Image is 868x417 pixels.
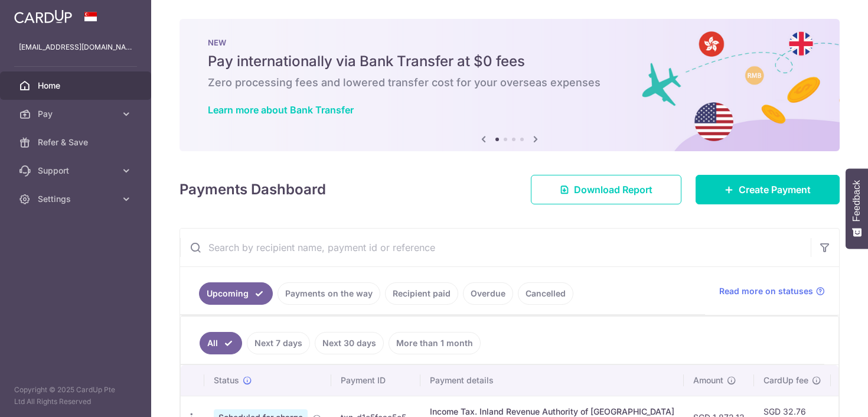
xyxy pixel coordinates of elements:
a: Cancelled [518,282,573,305]
a: Download Report [531,175,681,204]
h4: Payments Dashboard [180,179,326,200]
a: Next 7 days [247,332,310,354]
button: Feedback - Show survey [846,168,868,249]
span: Refer & Save [38,136,116,148]
h6: Zero processing fees and lowered transfer cost for your overseas expenses [208,76,811,90]
a: Overdue [463,282,513,305]
span: Settings [38,193,116,205]
a: Upcoming [199,282,273,305]
p: NEW [208,38,811,47]
span: Read more on statuses [719,285,813,297]
h5: Pay internationally via Bank Transfer at $0 fees [208,52,811,71]
span: Feedback [851,180,862,221]
span: Support [38,165,116,177]
span: Home [38,80,116,92]
img: CardUp [14,9,72,24]
a: Recipient paid [385,282,458,305]
img: Bank transfer banner [180,19,840,151]
input: Search by recipient name, payment id or reference [180,229,811,266]
th: Payment details [420,365,684,396]
a: Learn more about Bank Transfer [208,104,354,116]
a: More than 1 month [389,332,481,354]
a: Next 30 days [315,332,384,354]
span: Create Payment [739,183,811,197]
a: All [200,332,242,354]
p: [EMAIL_ADDRESS][DOMAIN_NAME] [19,41,132,53]
span: Download Report [574,183,652,197]
span: Status [214,374,239,386]
a: Payments on the way [278,282,380,305]
a: Read more on statuses [719,285,825,297]
span: Amount [693,374,723,386]
a: Create Payment [696,175,840,204]
span: CardUp fee [763,374,808,386]
th: Payment ID [331,365,420,396]
span: Pay [38,108,116,120]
